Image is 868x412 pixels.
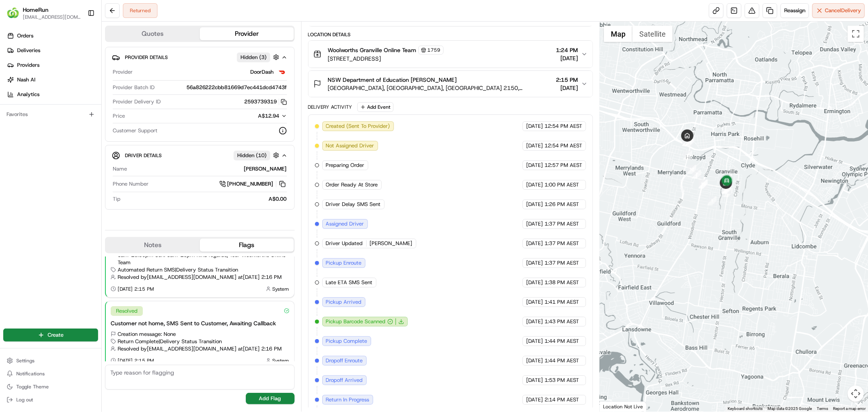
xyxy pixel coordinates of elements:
[326,162,365,169] span: Preparing Order
[526,318,543,325] span: [DATE]
[130,165,287,173] div: [PERSON_NAME]
[781,3,809,18] button: Reassign
[556,54,578,62] span: [DATE]
[682,137,691,146] div: 10
[16,357,35,364] span: Settings
[3,3,84,23] button: HomeRunHomeRun[EMAIL_ADDRESS][DOMAIN_NAME]
[328,46,417,54] span: Woolworths Granville Online Team
[138,80,148,90] button: Start new chat
[8,33,148,46] p: Welcome 👋
[3,59,101,72] a: Providers
[3,73,101,86] a: Nash AI
[544,377,579,384] span: 1:53 PM AEST
[699,180,708,188] div: 13
[428,47,441,53] span: 1759
[112,50,288,64] button: Provider DetailsHidden (3)
[17,61,39,69] span: Providers
[328,76,457,84] span: NSW Department of Education [PERSON_NAME]
[17,32,33,39] span: Orders
[544,396,579,403] span: 2:14 PM AEST
[526,337,543,345] span: [DATE]
[8,78,23,92] img: 1736555255976-a54dd68f-1ca7-489b-9aae-adbdc363a1c4
[326,377,363,384] span: Dropoff Arrived
[632,26,673,42] button: Show satellite imagery
[7,7,20,20] img: HomeRun
[848,386,864,402] button: Map camera controls
[28,86,103,92] div: We're available if you need us!
[28,78,133,86] div: Start new chat
[246,393,295,404] button: Add Flag
[215,112,287,120] button: A$12.94
[77,118,131,126] span: API Documentation
[241,54,267,61] span: Hidden ( 3 )
[544,123,582,130] span: 12:54 PM AEST
[8,8,24,24] img: Nash
[326,259,362,267] span: Pickup Enroute
[544,279,579,286] span: 1:38 PM AEST
[118,331,176,338] span: Creation message: None
[237,52,281,62] button: Hidden (3)
[308,41,593,68] button: Woolworths Granville Online Team1759[STREET_ADDRESS]1:24 PM[DATE]
[118,266,238,274] span: Automated Return SMS | Delivery Status Transition
[526,396,543,403] span: [DATE]
[544,181,579,188] span: 1:00 PM AEST
[125,152,162,159] span: Driver Details
[556,46,578,54] span: 1:24 PM
[111,306,143,316] div: Resolved
[3,108,98,121] div: Favorites
[3,394,98,405] button: Log out
[326,318,393,325] button: Pickup Barcode Scanned
[357,102,394,112] button: Add Event
[113,180,149,188] span: Phone Number
[200,27,294,40] button: Provider
[544,357,579,364] span: 1:44 PM AEST
[113,165,127,173] span: Name
[328,55,444,63] span: [STREET_ADDRESS]
[683,151,692,160] div: 8
[544,220,579,228] span: 1:37 PM AEST
[118,345,236,353] span: Resolved by [EMAIL_ADDRESS][DOMAIN_NAME]
[556,76,578,84] span: 2:15 PM
[118,274,236,281] span: Resolved by [EMAIL_ADDRESS][DOMAIN_NAME]
[23,6,48,14] button: HomeRun
[227,180,273,188] span: [PHONE_NUMBER]
[112,149,288,162] button: Driver DetailsHidden (10)
[113,98,161,105] span: Provider Delivery ID
[16,384,49,390] span: Toggle Theme
[326,201,381,208] span: Driver Delay SMS Sent
[200,239,294,252] button: Flags
[326,181,378,188] span: Order Ready At Store
[258,112,280,119] span: A$12.94
[526,377,543,384] span: [DATE]
[3,88,101,101] a: Analytics
[8,119,15,125] div: 📗
[308,104,352,110] div: Delivery Activity
[113,195,120,203] span: Tip
[825,7,861,14] span: Cancel Delivery
[118,338,222,345] span: Return Complete | Delivery Status Transition
[544,162,582,169] span: 12:57 PM AEST
[326,279,373,286] span: Late ETA SMS Sent
[113,127,157,134] span: Customer Support
[600,401,647,412] div: Location Not Live
[833,406,866,411] a: Report a map error
[219,180,287,188] a: [PHONE_NUMBER]
[308,71,593,97] button: NSW Department of Education [PERSON_NAME][GEOGRAPHIC_DATA], [GEOGRAPHIC_DATA], [GEOGRAPHIC_DATA] ...
[3,29,101,42] a: Orders
[3,329,98,342] button: Create
[277,67,287,77] img: doordash_logo_v2.png
[3,44,101,57] a: Deliveries
[767,406,812,411] span: Map data ©2025 Google
[326,337,367,345] span: Pickup Complete
[3,368,98,379] button: Notifications
[602,401,629,412] a: Open this area in Google Maps (opens a new window)
[23,14,81,20] span: [EMAIL_ADDRESS][DOMAIN_NAME]
[687,165,696,174] div: 12
[685,138,694,147] div: 11
[237,152,267,159] span: Hidden ( 10 )
[81,138,98,144] span: Pylon
[113,84,155,91] span: Provider Batch ID
[526,279,543,286] span: [DATE]
[526,142,543,149] span: [DATE]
